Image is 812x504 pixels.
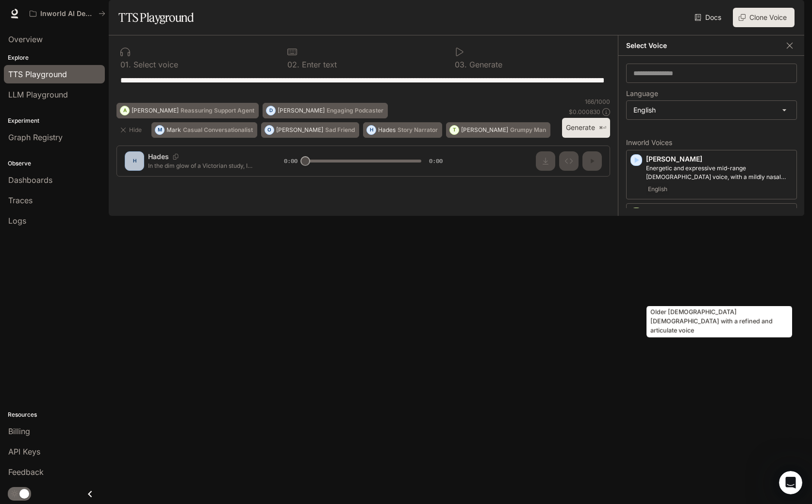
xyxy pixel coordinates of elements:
[287,61,299,68] p: 0 2 .
[265,122,274,138] div: O
[646,164,793,181] p: Energetic and expressive mid-range male voice, with a mildly nasal quality
[118,8,194,27] h1: TTS Playground
[585,98,610,106] p: 166 / 1000
[599,125,606,131] p: ⌘⏎
[299,61,337,68] p: Enter text
[151,122,257,138] button: MMarkCasual Conversationalist
[646,208,793,217] p: [PERSON_NAME]
[626,90,658,97] p: Language
[40,10,95,18] p: Inworld AI Demos
[378,127,396,133] p: Hades
[266,103,275,118] div: D
[25,4,110,23] button: All workspaces
[646,183,669,195] span: English
[120,103,129,118] div: A
[325,127,355,133] p: Sad Friend
[455,61,467,68] p: 0 3 .
[398,127,438,133] p: Story Narrator
[261,122,359,138] button: O[PERSON_NAME]Sad Friend
[461,127,508,133] p: [PERSON_NAME]
[626,139,797,146] p: Inworld Voices
[627,101,796,119] div: English
[450,122,459,138] div: T
[646,306,792,338] div: Older [DEMOGRAPHIC_DATA] [DEMOGRAPHIC_DATA] with a refined and articulate voice
[116,103,259,118] button: A[PERSON_NAME]Reassuring Support Agent
[166,127,181,133] p: Mark
[510,127,546,133] p: Grumpy Man
[467,61,502,68] p: Generate
[183,127,253,133] p: Casual Conversationalist
[116,122,148,138] button: Hide
[446,122,550,138] button: T[PERSON_NAME]Grumpy Man
[132,108,179,114] p: [PERSON_NAME]
[646,154,793,164] p: [PERSON_NAME]
[562,118,610,138] button: Generate⌘⏎
[733,8,795,27] button: Clone Voice
[327,108,383,114] p: Engaging Podcaster
[363,122,442,138] button: HHadesStory Narrator
[263,103,388,118] button: D[PERSON_NAME]Engaging Podcaster
[367,122,376,138] div: H
[276,127,323,133] p: [PERSON_NAME]
[155,122,164,138] div: M
[181,108,254,114] p: Reassuring Support Agent
[693,8,725,27] a: Docs
[278,108,325,114] p: [PERSON_NAME]
[120,61,131,68] p: 0 1 .
[569,108,600,116] p: $ 0.000830
[779,471,802,494] iframe: Intercom live chat
[131,61,178,68] p: Select voice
